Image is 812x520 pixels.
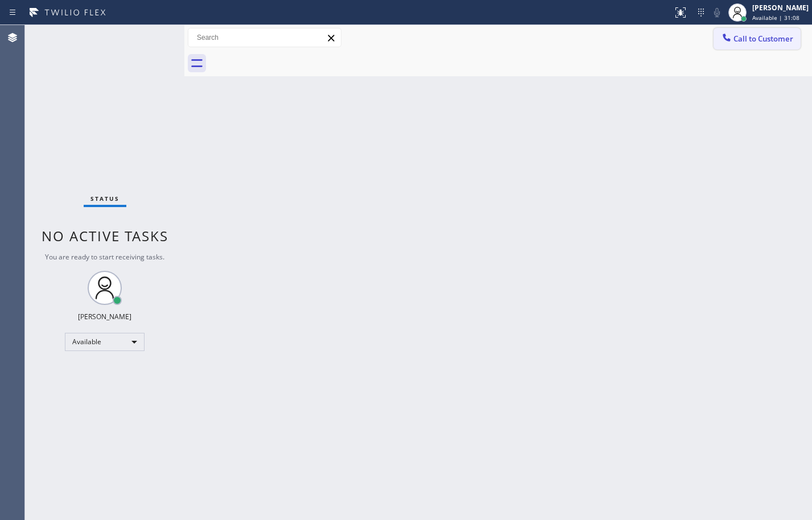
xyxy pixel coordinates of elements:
div: [PERSON_NAME] [752,3,809,13]
div: [PERSON_NAME] [78,312,131,321]
button: Mute [709,5,725,20]
button: Call to Customer [714,28,801,49]
span: No active tasks [42,226,168,245]
div: Available [65,333,145,351]
span: Available | 31:08 [752,14,799,22]
input: Search [188,28,341,47]
span: Status [90,195,119,203]
span: You are ready to start receiving tasks. [45,252,164,262]
span: Call to Customer [733,34,793,44]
